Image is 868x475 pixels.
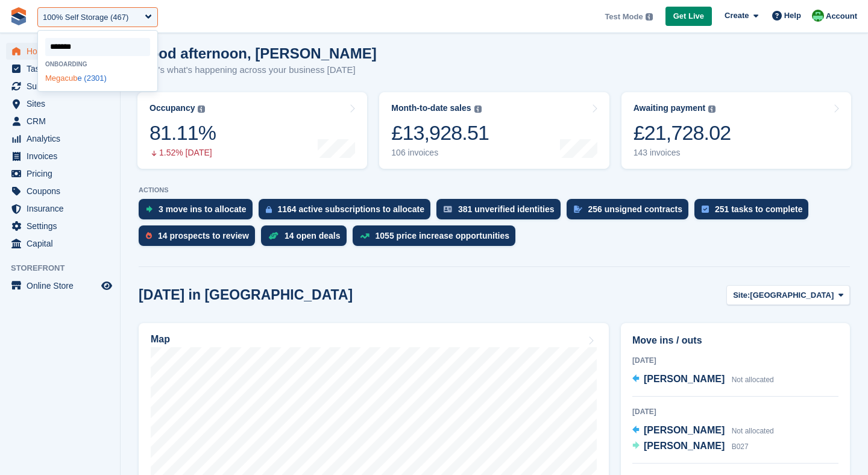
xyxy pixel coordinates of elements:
a: Awaiting payment £21,728.02 143 invoices [621,92,851,169]
img: contract_signature_icon-13c848040528278c33f63329250d36e43548de30e8caae1d1a13099fd9432cc5.svg [574,206,582,213]
button: Site: [GEOGRAPHIC_DATA] [726,285,850,305]
a: 14 prospects to review [139,225,261,252]
span: Home [27,43,99,60]
span: Megacub [45,74,77,83]
span: Get Live [673,10,704,22]
span: [GEOGRAPHIC_DATA] [750,289,834,301]
span: Analytics [27,130,99,147]
a: Month-to-date sales £13,928.51 106 invoices [379,92,609,169]
div: 3 move ins to allocate [159,204,247,214]
a: 1055 price increase opportunities [353,225,522,252]
img: icon-info-grey-7440780725fd019a000dd9b08b2336e03edf1995a4989e88bcd33f0948082b44.svg [646,13,653,20]
img: icon-info-grey-7440780725fd019a000dd9b08b2336e03edf1995a4989e88bcd33f0948082b44.svg [474,105,482,113]
span: Storefront [11,262,120,274]
a: [PERSON_NAME] Not allocated [632,423,774,439]
span: Insurance [27,200,99,217]
span: B027 [732,442,749,451]
a: menu [6,95,114,112]
span: Test Mode [605,11,643,23]
img: Laura Carlisle [812,10,824,22]
a: 1164 active subscriptions to allocate [259,199,437,225]
img: active_subscription_to_allocate_icon-d502201f5373d7db506a760aba3b589e785aa758c864c3986d89f69b8ff3... [266,206,272,213]
span: Coupons [27,183,99,200]
a: menu [6,78,114,95]
a: 381 unverified identities [436,199,567,225]
img: icon-info-grey-7440780725fd019a000dd9b08b2336e03edf1995a4989e88bcd33f0948082b44.svg [708,105,715,113]
img: move_ins_to_allocate_icon-fdf77a2bb77ea45bf5b3d319d69a93e2d87916cf1d5bf7949dd705db3b84f3ca.svg [146,206,153,213]
img: deal-1b604bf984904fb50ccaf53a9ad4b4a5d6e5aea283cecdc64d6e3604feb123c2.svg [268,231,278,240]
a: menu [6,113,114,130]
span: Account [826,10,857,22]
a: [PERSON_NAME] B027 [632,439,749,455]
span: Online Store [27,277,99,294]
div: [DATE] [632,355,838,366]
span: Tasks [27,60,99,77]
span: Create [725,10,749,22]
a: menu [6,235,114,252]
a: 251 tasks to complete [694,199,815,225]
span: Not allocated [732,427,774,435]
div: 256 unsigned contracts [588,204,682,214]
p: Here's what's happening across your business [DATE] [139,63,377,77]
a: Occupancy 81.11% 1.52% [DATE] [137,92,367,169]
h2: Move ins / outs [632,333,838,348]
span: CRM [27,113,99,130]
span: Help [784,10,801,22]
span: [PERSON_NAME] [644,374,725,384]
div: Awaiting payment [634,103,706,113]
span: [PERSON_NAME] [644,425,725,435]
div: e (2301) [38,70,157,86]
div: [DATE] [632,406,838,417]
img: price_increase_opportunities-93ffe204e8149a01c8c9dc8f82e8f89637d9d84a8eef4429ea346261dce0b2c0.svg [360,233,370,239]
a: 256 unsigned contracts [567,199,694,225]
img: verify_identity-adf6edd0f0f0b5bbfe63781bf79b02c33cf7c696d77639b501bdc392416b5a36.svg [444,206,452,213]
div: 381 unverified identities [458,204,555,214]
span: Invoices [27,148,99,165]
div: Occupancy [149,103,195,113]
span: [PERSON_NAME] [644,441,725,451]
span: Pricing [27,165,99,182]
div: £21,728.02 [634,121,731,145]
p: ACTIONS [139,186,850,194]
span: Subscriptions [27,78,99,95]
a: menu [6,60,114,77]
h1: Good afternoon, [PERSON_NAME] [139,45,377,61]
span: Not allocated [732,376,774,384]
div: 1055 price increase opportunities [376,231,510,241]
span: Settings [27,218,99,234]
a: menu [6,43,114,60]
div: 1164 active subscriptions to allocate [278,204,425,214]
a: menu [6,200,114,217]
div: Month-to-date sales [391,103,471,113]
div: 100% Self Storage (467) [43,11,128,24]
a: menu [6,148,114,165]
div: 14 open deals [285,231,341,241]
a: 14 open deals [261,225,353,252]
div: £13,928.51 [391,121,489,145]
div: 1.52% [DATE] [149,148,216,158]
span: Sites [27,95,99,112]
img: prospect-51fa495bee0391a8d652442698ab0144808aea92771e9ea1ae160a38d050c398.svg [146,232,152,239]
span: Site: [733,289,750,301]
h2: Map [151,334,170,345]
img: icon-info-grey-7440780725fd019a000dd9b08b2336e03edf1995a4989e88bcd33f0948082b44.svg [198,105,205,113]
span: Capital [27,235,99,252]
a: menu [6,183,114,200]
h2: [DATE] in [GEOGRAPHIC_DATA] [139,287,353,303]
a: Get Live [665,7,712,27]
div: 14 prospects to review [158,231,249,241]
a: Preview store [99,278,114,293]
a: menu [6,130,114,147]
a: menu [6,165,114,182]
a: menu [6,218,114,234]
div: 143 invoices [634,148,731,158]
div: 81.11% [149,121,216,145]
img: stora-icon-8386f47178a22dfd0bd8f6a31ec36ba5ce8667c1dd55bd0f319d3a0aa187defe.svg [10,7,28,25]
div: 106 invoices [391,148,489,158]
a: menu [6,277,114,294]
div: 251 tasks to complete [715,204,803,214]
img: task-75834270c22a3079a89374b754ae025e5fb1db73e45f91037f5363f120a921f8.svg [702,206,709,213]
a: [PERSON_NAME] Not allocated [632,372,774,388]
div: Onboarding [38,61,157,68]
a: 3 move ins to allocate [139,199,259,225]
